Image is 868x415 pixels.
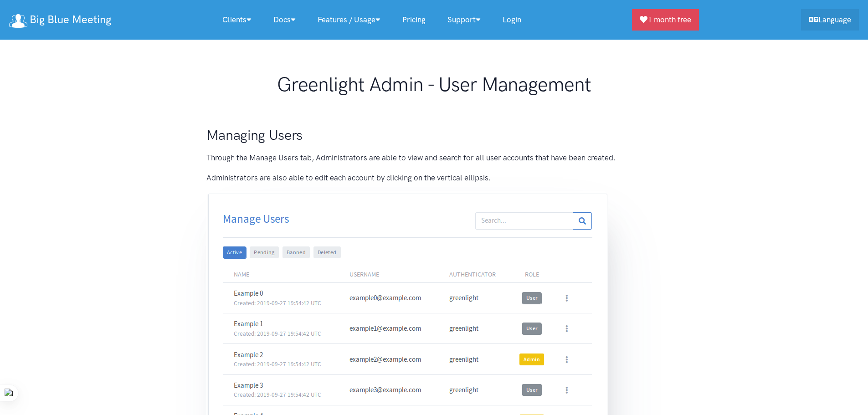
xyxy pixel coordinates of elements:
h1: Greenlight Admin - User Management [206,73,662,97]
a: Pricing [391,10,437,30]
p: Administrators are also able to edit each account by clicking on the vertical ellipsis. [206,172,662,184]
a: Login [492,10,532,30]
h2: Managing Users [206,126,662,145]
img: logo [9,14,27,28]
a: Docs [262,10,307,30]
a: Clients [211,10,262,30]
p: Through the Manage Users tab, Administrators are able to view and search for all user accounts th... [206,152,662,164]
a: Features / Usage [307,10,391,30]
a: Big Blue Meeting [9,10,111,30]
a: Language [801,9,859,31]
a: 1 month free [632,9,699,31]
a: Support [437,10,492,30]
